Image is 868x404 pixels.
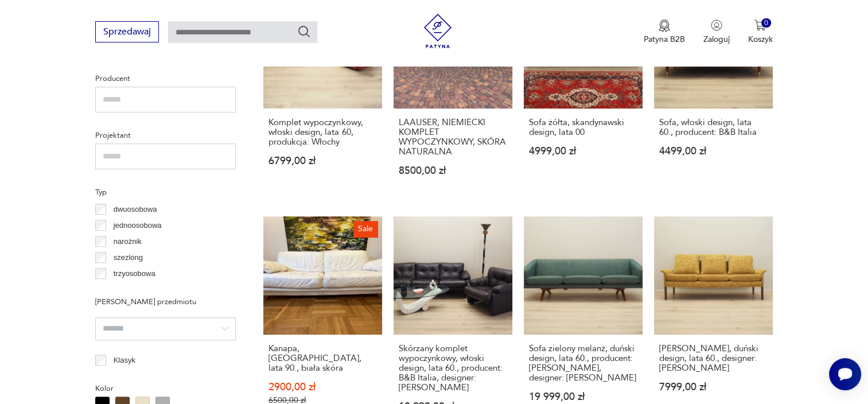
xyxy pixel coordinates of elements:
a: Ikona medaluPatyna B2B [644,20,685,45]
p: narożnik [114,235,142,248]
button: Szukaj [297,25,311,38]
h3: Kanapa, [GEOGRAPHIC_DATA], lata 90., biała skóra [268,344,377,373]
img: Ikona medalu [659,20,670,32]
h3: Sofa żółta, skandynawski design, lata 00 [529,118,637,137]
button: Patyna B2B [644,20,685,45]
p: Kolor [95,382,236,395]
div: 0 [761,18,771,28]
p: 4499,00 zł [659,146,768,156]
p: 6799,00 zł [268,156,377,166]
p: Typ [95,186,236,199]
h3: Komplet wypoczynkowy, włoski design, lata 60, produkcja: Włochy [268,118,377,147]
p: Projektant [95,129,236,142]
img: Ikona koszyka [754,20,766,31]
p: Patyna B2B [644,34,685,45]
h3: [PERSON_NAME], duński design, lata 60., designer: [PERSON_NAME] [659,344,768,373]
button: Sprzedawaj [95,21,159,42]
p: 4999,00 zł [529,146,637,156]
p: [PERSON_NAME] przedmiotu [95,296,236,308]
p: 8500,00 zł [399,166,507,176]
img: Patyna - sklep z meblami i dekoracjami vintage [421,14,455,48]
p: Zaloguj [703,34,730,45]
button: 0Koszyk [748,20,773,45]
p: 2900,00 zł [268,382,377,392]
p: 19 999,00 zł [529,392,637,402]
p: Koszyk [748,34,773,45]
p: trzyosobowa [114,267,155,280]
h3: Skórzany komplet wypoczynkowy, włoski design, lata 60., producent: B&B Italia, designer: [PERSON_... [399,344,507,393]
p: jednoosobowa [114,219,162,232]
p: szezlong [114,251,143,264]
p: Producent [95,72,236,85]
h3: LAAUSER, NIEMIECKI KOMPLET WYPOCZYNKOWY, SKÓRA NATURALNA [399,118,507,157]
button: Zaloguj [703,20,730,45]
p: 7999,00 zł [659,382,768,392]
img: Ikonka użytkownika [711,20,722,31]
h3: Sofa, włoski design, lata 60., producent: B&B Italia [659,118,768,137]
p: Klasyk [114,354,135,367]
p: dwuosobowa [114,203,157,216]
h3: Sofa zielony melanż, duński design, lata 60., producent: [PERSON_NAME], designer: [PERSON_NAME] [529,344,637,383]
a: Sprzedawaj [95,29,159,37]
iframe: Smartsupp widget button [829,358,861,390]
